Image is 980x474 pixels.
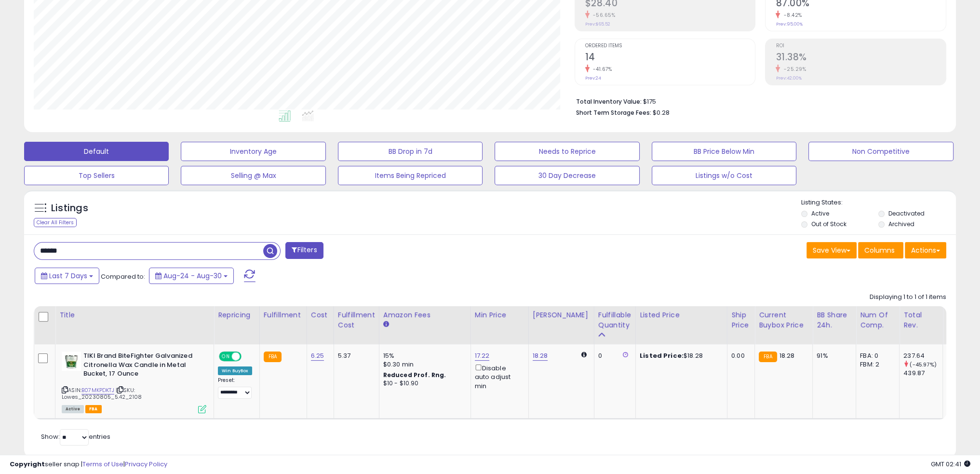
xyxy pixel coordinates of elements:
[776,43,946,49] span: ROI
[864,245,895,255] span: Columns
[576,108,651,117] b: Short Term Storage Fees:
[51,202,88,215] h5: Listings
[806,242,857,258] button: Save View
[731,352,747,360] div: 0.00
[83,352,201,381] b: TIKI Brand BiteFighter Galvanized Citronella Wax Candle in Metal Bucket, 17 Ounce
[652,166,796,185] button: Listings w/o Cost
[590,12,616,19] small: -56.65%
[218,310,255,320] div: Repricing
[383,371,446,379] b: Reduced Prof. Rng.
[59,310,210,320] div: Title
[808,142,953,161] button: Non Competitive
[264,352,282,362] small: FBA
[780,66,806,73] small: -25.29%
[49,271,87,281] span: Last 7 Days
[475,351,490,361] a: 17.22
[888,220,914,228] label: Archived
[860,360,892,369] div: FBM: 2
[125,460,167,469] a: Privacy Policy
[311,310,330,320] div: Cost
[903,352,942,360] div: 237.64
[910,361,936,368] small: (-45.97%)
[475,310,524,320] div: Min Price
[163,271,222,281] span: Aug-24 - Aug-30
[85,405,102,413] span: FBA
[495,142,639,161] button: Needs to Reprice
[870,293,946,302] div: Displaying 1 to 1 of 1 items
[24,166,169,185] button: Top Sellers
[220,352,232,361] span: ON
[776,52,946,65] h2: 31.38%
[311,351,324,361] a: 6.25
[533,310,590,320] div: [PERSON_NAME]
[860,310,895,330] div: Num of Comp.
[285,242,323,259] button: Filters
[590,66,612,73] small: -41.67%
[41,432,110,441] span: Show: entries
[24,142,169,161] button: Default
[10,460,45,469] strong: Copyright
[759,352,777,362] small: FBA
[533,351,548,361] a: 18.28
[62,352,81,371] img: 41fguZQ1rIL._SL40_.jpg
[811,209,829,217] label: Active
[817,352,848,360] div: 91%
[653,108,670,117] span: $0.28
[82,460,123,469] a: Terms of Use
[905,242,946,258] button: Actions
[931,460,970,469] span: 2025-09-8 02:41 GMT
[338,142,483,161] button: BB Drop in 7d
[780,12,802,19] small: -8.42%
[598,310,631,330] div: Fulfillable Quantity
[759,310,808,330] div: Current Buybox Price
[218,377,252,399] div: Preset:
[101,272,145,281] span: Compared to:
[62,386,142,401] span: | SKU: Lowes_20230805_5.42_2108
[888,209,925,217] label: Deactivated
[776,75,801,81] small: Prev: 42.00%
[62,352,206,412] div: ASIN:
[383,379,463,388] div: $10 - $10.90
[383,320,389,329] small: Amazon Fees.
[811,220,846,228] label: Out of Stock
[181,166,325,185] button: Selling @ Max
[776,21,802,27] small: Prev: 95.00%
[585,75,601,81] small: Prev: 24
[640,351,684,360] b: Listed Price:
[383,310,467,320] div: Amazon Fees
[585,52,755,65] h2: 14
[35,268,99,284] button: Last 7 Days
[903,369,942,378] div: 439.87
[576,95,939,107] li: $175
[817,310,852,330] div: BB Share 24h.
[585,43,755,49] span: Ordered Items
[903,310,939,330] div: Total Rev.
[731,310,751,330] div: Ship Price
[779,351,795,360] span: 18.28
[149,268,234,284] button: Aug-24 - Aug-30
[640,310,723,320] div: Listed Price
[640,352,720,360] div: $18.28
[383,360,463,369] div: $0.30 min
[218,366,252,375] div: Win BuyBox
[652,142,796,161] button: BB Price Below Min
[801,198,956,207] p: Listing States:
[495,166,639,185] button: 30 Day Decrease
[338,352,372,360] div: 5.37
[338,310,375,330] div: Fulfillment Cost
[860,352,892,360] div: FBA: 0
[383,352,463,360] div: 15%
[858,242,903,258] button: Columns
[576,97,642,106] b: Total Inventory Value:
[240,352,255,361] span: OFF
[10,460,167,469] div: seller snap | |
[34,218,77,227] div: Clear All Filters
[181,142,325,161] button: Inventory Age
[598,352,628,360] div: 0
[475,363,521,391] div: Disable auto adjust min
[264,310,303,320] div: Fulfillment
[81,386,114,394] a: B07MKPDKTJ
[62,405,84,413] span: All listings currently available for purchase on Amazon
[338,166,483,185] button: Items Being Repriced
[585,21,610,27] small: Prev: $65.52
